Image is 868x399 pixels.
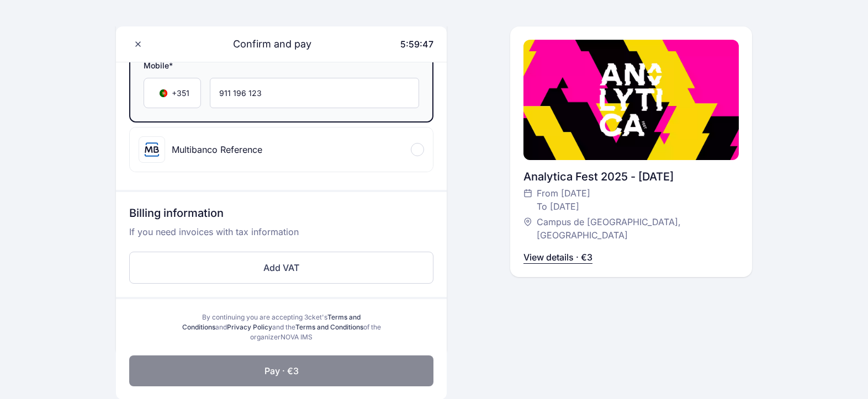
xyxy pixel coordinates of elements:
[537,215,728,242] span: Campus de [GEOGRAPHIC_DATA], [GEOGRAPHIC_DATA]
[172,143,262,156] div: Multibanco Reference
[227,323,272,331] a: Privacy Policy
[210,78,419,108] input: Mobile
[144,60,419,73] span: Mobile*
[220,36,311,52] span: Confirm and pay
[264,364,299,377] span: Pay · €3
[172,88,189,99] span: +351
[523,251,592,264] p: View details · €3
[537,187,590,213] span: From [DATE] To [DATE]
[280,333,313,341] span: NOVA IMS
[144,78,201,108] div: Country Code Selector
[129,225,433,247] p: If you need invoices with tax information
[129,252,433,284] button: Add VAT
[523,169,739,184] div: Analytica Fest 2025 - [DATE]
[178,312,385,342] div: By continuing you are accepting 3cket's and and the of the organizer
[295,323,363,331] a: Terms and Conditions
[129,205,433,225] h3: Billing information
[129,355,433,386] button: Pay · €3
[400,39,433,50] span: 5:59:47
